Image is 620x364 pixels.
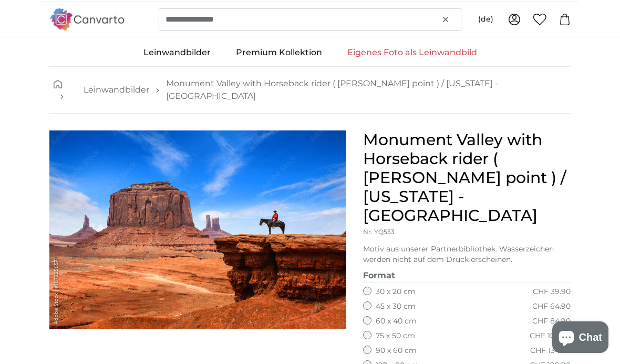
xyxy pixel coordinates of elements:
[49,130,346,329] div: 1 of 1
[376,331,415,341] label: 75 x 50 cm
[49,8,125,30] img: Canvarto
[49,130,346,329] img: adobe-stock
[376,301,416,312] label: 45 x 30 cm
[363,228,395,236] span: Nr. YQ553
[363,269,571,282] legend: Format
[376,346,417,356] label: 90 x 60 cm
[166,77,571,103] a: Monument Valley with Horseback rider ( [PERSON_NAME] point ) / [US_STATE] - [GEOGRAPHIC_DATA]
[376,316,417,327] label: 60 x 40 cm
[532,316,571,327] div: CHF 84.90
[549,321,612,356] inbox-online-store-chat: Onlineshop-Chat von Shopify
[470,10,502,29] button: (de)
[376,287,416,297] label: 30 x 20 cm
[84,84,149,96] a: Leinwandbilder
[131,39,223,66] a: Leinwandbilder
[223,39,335,66] a: Premium Kollektion
[530,331,571,341] div: CHF 104.90
[533,287,571,297] div: CHF 39.90
[530,346,571,356] div: CHF 134.90
[335,39,490,66] a: Eigenes Foto als Leinwandbild
[363,130,571,225] h1: Monument Valley with Horseback rider ( [PERSON_NAME] point ) / [US_STATE] - [GEOGRAPHIC_DATA]
[363,244,571,265] p: Motiv aus unserer Partnerbibliothek. Wasserzeichen werden nicht auf dem Druck erscheinen.
[532,301,571,312] div: CHF 64.90
[49,67,571,114] nav: breadcrumbs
